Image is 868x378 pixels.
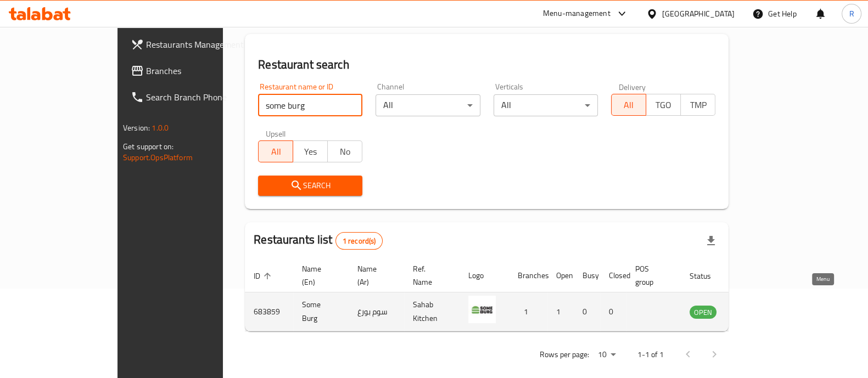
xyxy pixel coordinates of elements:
span: ID [254,269,275,283]
span: All [263,144,289,160]
th: Branches [509,259,547,292]
td: Some Burg [293,292,349,331]
span: R [849,8,854,20]
input: Search for restaurant name or ID.. [258,94,362,116]
span: 1 record(s) [336,236,383,246]
span: No [332,144,358,160]
button: TMP [680,94,715,116]
label: Delivery [619,83,646,91]
span: Search [267,179,354,193]
td: 0 [600,292,626,331]
span: Status [690,269,725,283]
button: No [327,140,362,162]
span: Name (En) [302,262,335,289]
div: All [376,94,480,116]
div: Menu-management [543,7,611,20]
td: 683859 [245,292,293,331]
div: Rows per page: [593,347,620,363]
th: Logo [460,259,509,292]
a: Support.OpsPlatform [123,150,193,165]
a: Restaurants Management [122,31,262,58]
div: [GEOGRAPHIC_DATA] [662,8,735,20]
span: Search Branch Phone [146,91,254,104]
h2: Restaurants list [254,232,383,250]
p: 1-1 of 1 [637,348,664,362]
div: Export file [698,228,724,254]
button: Yes [293,140,328,162]
a: Branches [122,58,262,84]
span: 1.0.0 [152,121,169,135]
td: سوم بورغ [349,292,404,331]
span: Restaurants Management [146,38,254,51]
td: 0 [574,292,600,331]
h2: Restaurant search [258,57,715,73]
td: 1 [509,292,547,331]
table: enhanced table [245,259,776,331]
div: All [494,94,598,116]
button: Search [258,176,362,196]
a: Search Branch Phone [122,84,262,110]
button: All [258,140,293,162]
label: Upsell [266,129,286,137]
span: POS group [635,262,668,289]
span: TMP [685,97,711,113]
th: Closed [600,259,626,292]
span: Ref. Name [413,262,446,289]
span: TGO [651,97,676,113]
span: Version: [123,121,150,135]
span: Name (Ar) [357,262,391,289]
td: 1 [547,292,574,331]
span: Branches [146,64,254,77]
span: Yes [298,144,323,160]
img: Some Burg [468,296,496,323]
span: OPEN [690,306,716,319]
button: TGO [646,94,681,116]
span: Get support on: [123,139,173,154]
span: All [616,97,642,113]
button: All [611,94,646,116]
div: Total records count [335,232,383,250]
th: Busy [574,259,600,292]
td: Sahab Kitchen [404,292,460,331]
p: Rows per page: [540,348,589,362]
th: Open [547,259,574,292]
